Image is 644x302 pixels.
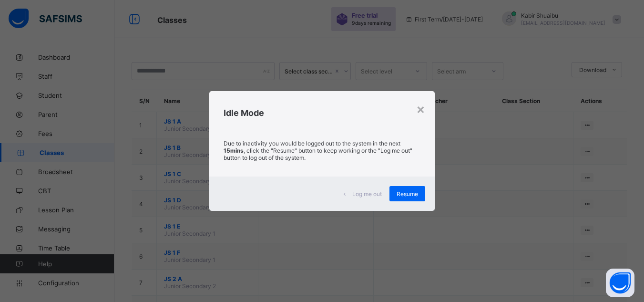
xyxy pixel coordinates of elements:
[224,147,244,154] strong: 15mins
[224,140,420,161] p: Due to inactivity you would be logged out to the system in the next , click the "Resume" button t...
[606,269,634,297] button: Open asap
[224,108,420,118] h2: Idle Mode
[416,101,425,117] div: ×
[352,190,382,198] span: Log me out
[397,190,418,198] span: Resume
